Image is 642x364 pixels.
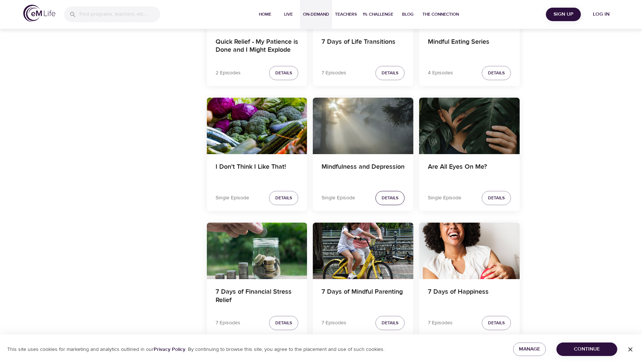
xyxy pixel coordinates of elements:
[488,194,505,202] span: Details
[216,319,240,327] p: 7 Episodes
[269,191,298,205] button: Details
[375,66,405,80] button: Details
[363,11,393,18] span: 1% Challenge
[519,345,540,354] span: Manage
[382,69,398,77] span: Details
[382,319,398,327] span: Details
[275,319,292,327] span: Details
[556,343,617,356] button: Continue
[79,7,160,22] input: Find programs, teachers, etc...
[216,163,299,180] h4: I Don't Think I Like That!
[419,98,520,154] button: Are All Eyes On Me?
[584,8,619,21] button: Log in
[419,223,520,279] button: 7 Days of Happiness
[269,316,298,330] button: Details
[546,8,581,21] button: Sign Up
[322,319,346,327] p: 7 Episodes
[322,69,346,77] p: 7 Episodes
[335,11,357,18] span: Teachers
[275,69,292,77] span: Details
[216,288,299,305] h4: 7 Days of Financial Stress Relief
[313,223,413,279] button: 7 Days of Mindful Parenting
[322,38,405,55] h4: 7 Days of Life Transitions
[375,191,405,205] button: Details
[303,11,329,18] span: On-Demand
[482,316,511,330] button: Details
[154,346,185,353] a: Privacy Policy
[322,194,355,202] p: Single Episode
[216,38,299,55] h4: Quick Relief - My Patience is Done and I Might Explode
[382,194,398,202] span: Details
[207,98,307,154] button: I Don't Think I Like That!
[23,5,55,22] img: logo
[428,163,511,180] h4: Are All Eyes On Me?
[428,38,511,55] h4: Mindful Eating Series
[488,69,505,77] span: Details
[322,288,405,305] h4: 7 Days of Mindful Parenting
[399,11,417,18] span: Blog
[549,10,578,19] span: Sign Up
[313,98,413,154] button: Mindfulness and Depression
[482,191,511,205] button: Details
[216,194,249,202] p: Single Episode
[587,10,616,19] span: Log in
[207,223,307,279] button: 7 Days of Financial Stress Relief
[513,343,546,356] button: Manage
[275,194,292,202] span: Details
[428,194,461,202] p: Single Episode
[428,288,511,305] h4: 7 Days of Happiness
[428,319,453,327] p: 7 Episodes
[216,69,241,77] p: 2 Episodes
[256,11,274,18] span: Home
[375,316,405,330] button: Details
[562,345,611,354] span: Continue
[482,66,511,80] button: Details
[280,11,297,18] span: Live
[322,163,405,180] h4: Mindfulness and Depression
[269,66,298,80] button: Details
[488,319,505,327] span: Details
[428,69,453,77] p: 4 Episodes
[422,11,459,18] span: The Connection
